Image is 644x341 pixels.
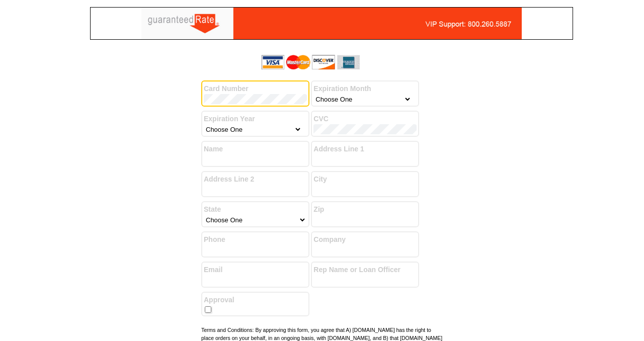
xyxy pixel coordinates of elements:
label: Email [204,265,307,275]
label: Company [313,234,417,245]
label: Name [204,144,307,154]
label: Approval [204,295,307,305]
label: Expiration Year [204,114,307,124]
label: State [204,204,307,215]
label: CVC [313,114,417,124]
label: Expiration Month [313,83,417,94]
label: City [313,174,417,185]
img: acceptedCards.gif [262,55,360,69]
label: Rep Name or Loan Officer [313,265,417,275]
label: Phone [204,234,307,245]
label: Address Line 1 [313,144,417,154]
label: Address Line 2 [204,174,307,185]
label: Zip [313,204,417,215]
label: Card Number [204,83,307,94]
